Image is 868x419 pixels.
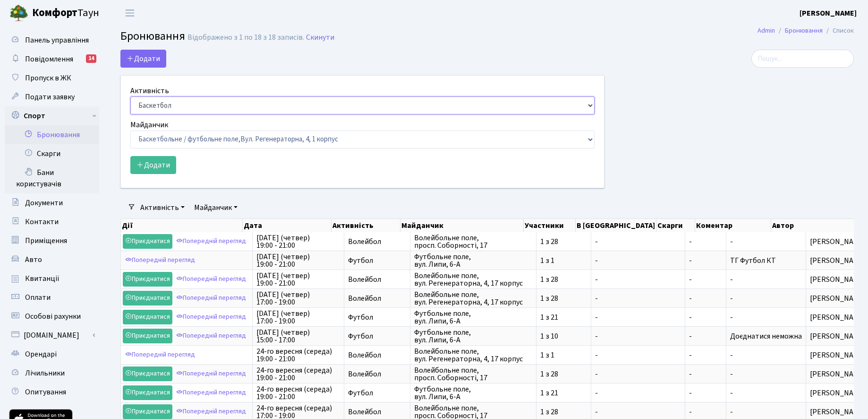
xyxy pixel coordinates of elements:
th: Дії [121,219,243,232]
span: Футбольне поле, вул. Липи, 6-А [414,310,532,325]
span: Волейбол [348,276,406,283]
a: Попередній перегляд [123,348,197,362]
span: 1 з 28 [540,370,587,378]
span: Волейбольне поле, вул. Регенераторна, 4, 17 корпус [414,272,532,287]
span: Футбольне поле, вул. Липи, 6-А [414,385,532,401]
img: logo.png [9,4,28,23]
span: Волейбольне поле, просп. Соборності, 17 [414,234,532,249]
span: Волейбол [348,370,406,378]
span: - [595,295,681,302]
span: 24-го вересня (середа) 19:00 - 21:00 [256,385,340,401]
a: Приміщення [5,231,99,250]
span: [DATE] (четвер) 17:00 - 19:00 [256,291,340,306]
span: [DATE] (четвер) 19:00 - 21:00 [256,272,340,287]
span: 1 з 28 [540,408,587,416]
span: Футбол [348,332,406,340]
span: Бронювання [120,28,185,44]
a: Приєднатися [123,329,172,343]
a: Бронювання [785,26,823,35]
span: Футбольне поле, вул. Липи, 6-А [414,329,532,344]
span: - [730,274,733,285]
span: Волейбольне поле, вул. Регенераторна, 4, 17 корпус [414,291,532,306]
th: Майданчик [400,219,524,232]
span: 1 з 21 [540,314,587,321]
a: Скинути [306,33,334,42]
span: 24-го вересня (середа) 19:00 - 21:00 [256,367,340,382]
nav: breadcrumb [743,21,868,41]
span: - [595,370,681,378]
a: Попередній перегляд [174,385,248,400]
a: Попередній перегляд [174,234,248,249]
label: Активність [130,85,169,96]
a: Лічильники [5,364,99,383]
a: Попередній перегляд [123,253,197,268]
span: Оплати [25,292,51,303]
input: Пошук... [751,50,854,68]
a: Опитування [5,383,99,402]
span: Футбольне поле, вул. Липи, 6-А [414,253,532,268]
span: - [595,238,681,245]
span: - [689,257,722,264]
span: Особові рахунки [25,311,81,322]
a: Авто [5,250,99,269]
span: - [595,351,681,359]
span: - [730,312,733,323]
a: Орендарі [5,345,99,364]
a: Admin [757,26,775,35]
b: Комфорт [32,5,77,20]
a: Панель управління [5,31,99,50]
span: Футбол [348,257,406,264]
th: Дата [243,219,332,232]
span: 1 з 1 [540,257,587,264]
a: [DOMAIN_NAME] [5,326,99,345]
span: 24-го вересня (середа) 19:00 - 21:00 [256,348,340,363]
span: 1 з 10 [540,332,587,340]
span: - [689,389,722,397]
a: Приєднатися [123,234,172,249]
span: [DATE] (четвер) 19:00 - 21:00 [256,234,340,249]
span: Волейбол [348,408,406,416]
span: 1 з 28 [540,276,587,283]
a: Бронювання [5,125,99,144]
a: Приєднатися [123,291,172,306]
a: Документи [5,193,99,212]
a: Скарги [5,144,99,163]
span: Волейбольне поле, просп. Соборності, 17 [414,367,532,382]
div: 14 [86,54,96,63]
th: В [GEOGRAPHIC_DATA] [576,219,656,232]
span: Таун [32,5,99,21]
span: - [595,257,681,264]
span: - [595,314,681,321]
b: [PERSON_NAME] [800,8,857,18]
span: - [730,236,733,247]
span: Волейбол [348,238,406,245]
th: Активність [332,219,400,232]
span: Авто [25,254,42,265]
a: Бани користувачів [5,163,99,193]
span: Квитанції [25,273,60,284]
span: - [595,389,681,397]
span: - [689,314,722,321]
span: - [730,369,733,379]
span: Доєднатися неможна [730,331,802,341]
span: - [689,295,722,302]
a: [PERSON_NAME] [800,8,857,19]
a: Приєднатися [123,404,172,419]
span: Контакти [25,217,59,227]
div: Відображено з 1 по 18 з 18 записів. [187,33,304,42]
span: - [689,332,722,340]
span: - [730,293,733,304]
span: Подати заявку [25,92,75,102]
a: Майданчик [190,200,241,216]
a: Активність [136,200,188,216]
a: Спорт [5,106,99,125]
span: 1 з 1 [540,351,587,359]
span: Лічильники [25,368,65,378]
span: Волейбол [348,351,406,359]
span: Документи [25,198,63,208]
span: - [595,332,681,340]
span: 1 з 28 [540,295,587,302]
span: - [689,408,722,416]
span: Пропуск в ЖК [25,73,71,83]
span: - [730,350,733,360]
